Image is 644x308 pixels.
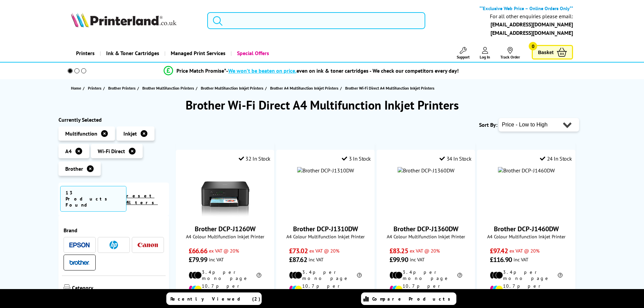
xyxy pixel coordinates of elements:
[64,227,164,234] span: Brand
[88,85,101,92] span: Printers
[69,258,90,267] a: Brother
[439,155,471,162] div: 34 In Stock
[200,167,251,218] img: Brother DCP-J1260W
[457,54,470,60] span: Support
[108,85,137,92] a: Brother Printers
[142,85,196,92] a: Brother Multifunction Printers
[490,269,563,281] li: 3.4p per mono page
[201,85,263,92] span: Brother Multifunction Inkjet Printers
[60,186,126,212] span: 13 Products Found
[289,246,308,255] span: £73.02
[389,255,408,264] span: £99.90
[164,45,231,62] a: Managed Print Services
[514,256,528,263] span: inc VAT
[142,85,194,92] span: Brother Multifunction Printers
[479,121,497,128] span: Sort By:
[380,233,471,240] span: A4 Colour Multifunction Inkjet Printer
[200,212,251,219] a: Brother DCP-J1260W
[532,45,573,60] a: Basket 0
[166,292,262,305] a: Recently Viewed (2)
[71,45,100,62] a: Printers
[58,116,169,123] div: Currently Selected
[293,224,358,233] a: Brother DCP-J1310DW
[126,193,158,206] a: reset filters
[289,269,362,281] li: 3.4p per mono page
[457,47,470,60] a: Support
[398,167,454,174] img: Brother DCP-J1360DW
[410,247,440,254] span: ex VAT @ 20%
[239,155,270,162] div: 32 In Stock
[106,45,159,62] span: Ink & Toner Cartridges
[65,130,97,137] span: Multifunction
[342,155,371,162] div: 3 In Stock
[180,233,270,240] span: A4 Colour Multifunction Inkjet Printer
[280,233,371,240] span: A4 Colour Multifunction Inkjet Printer
[491,29,573,36] a: [EMAIL_ADDRESS][DOMAIN_NAME]
[110,241,118,249] img: HP
[481,233,572,240] span: A4 Colour Multifunction Inkjet Printer
[71,13,199,29] a: Printerland Logo
[195,224,256,233] a: Brother DCP-J1260W
[480,54,490,60] span: Log In
[540,155,572,162] div: 24 In Stock
[509,247,540,254] span: ex VAT @ 20%
[58,97,586,113] h1: Brother Wi-Fi Direct A4 Multifunction Inkjet Printers
[189,269,261,281] li: 3.4p per mono page
[123,130,137,137] span: Inkjet
[65,148,72,155] span: A4
[55,65,568,77] li: modal_Promise
[289,283,362,295] li: 10.7p per colour page
[189,255,207,264] span: £79.99
[480,47,490,60] a: Log In
[71,85,83,92] a: Home
[69,241,90,249] a: Epson
[490,246,508,255] span: £97.42
[170,296,261,302] span: Recently Viewed (2)
[201,85,265,92] a: Brother Multifunction Inkjet Printers
[491,21,573,28] a: [EMAIL_ADDRESS][DOMAIN_NAME]
[372,296,454,302] span: Compare Products
[479,5,573,11] b: **Exclusive Web Price – Online Orders Only**
[309,247,339,254] span: ex VAT @ 20%
[64,284,70,291] img: Category
[71,13,176,27] img: Printerland Logo
[361,292,456,305] a: Compare Products
[100,45,164,62] a: Ink & Toner Cartridges
[270,85,340,92] a: Brother A4 Multifunction Inkjet Printers
[389,283,462,295] li: 10.7p per colour page
[231,45,274,62] a: Special Offers
[490,13,573,20] div: For all other enquiries please email:
[389,246,408,255] span: £83.25
[538,48,553,57] span: Basket
[72,284,164,292] span: Category
[138,241,158,249] a: Canon
[209,256,224,263] span: inc VAT
[490,255,512,264] span: £116.90
[138,243,158,247] img: Canon
[289,255,307,264] span: £87.62
[226,67,459,74] div: - even on ink & toner cartridges - We check our competitors every day!
[529,42,537,50] span: 0
[189,283,261,295] li: 10.7p per colour page
[108,85,136,92] span: Brother Printers
[498,167,555,174] img: Brother DCP-J1460DW
[65,165,83,172] span: Brother
[410,256,425,263] span: inc VAT
[209,247,239,254] span: ex VAT @ 20%
[103,241,124,249] a: HP
[494,224,559,233] a: Brother DCP-J1460DW
[500,47,520,60] a: Track Order
[98,148,125,155] span: Wi-Fi Direct
[389,269,462,281] li: 3.4p per mono page
[88,85,103,92] a: Printers
[176,67,226,74] span: Price Match Promise*
[228,67,296,74] span: We won’t be beaten on price,
[345,86,434,91] span: Brother Wi-Fi Direct A4 Multifunction Inkjet Printers
[297,167,354,174] img: Brother DCP-J1310DW
[189,246,207,255] span: £66.66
